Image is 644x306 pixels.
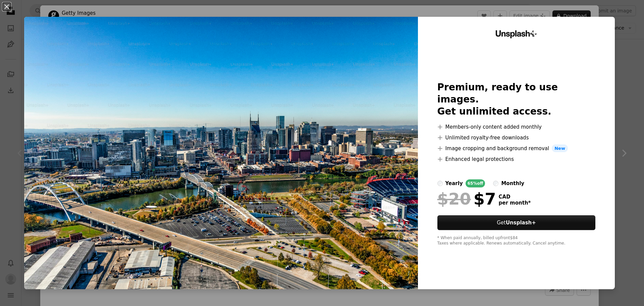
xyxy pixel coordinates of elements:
input: monthly [493,181,498,186]
a: GetUnsplash+ [437,215,596,230]
div: yearly [445,179,463,187]
li: Image cropping and background removal [437,144,596,152]
span: CAD [499,194,531,200]
div: 65% off [466,179,485,187]
span: New [552,144,568,152]
span: $20 [437,190,471,208]
li: Unlimited royalty-free downloads [437,134,596,142]
div: * When paid annually, billed upfront $84 Taxes where applicable. Renews automatically. Cancel any... [437,235,596,246]
div: $7 [437,190,496,208]
li: Enhanced legal protections [437,155,596,163]
input: yearly65%off [437,181,443,186]
span: per month * [499,200,531,206]
div: monthly [501,179,524,187]
strong: Unsplash+ [506,220,536,226]
li: Members-only content added monthly [437,123,596,131]
h2: Premium, ready to use images. Get unlimited access. [437,81,596,118]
